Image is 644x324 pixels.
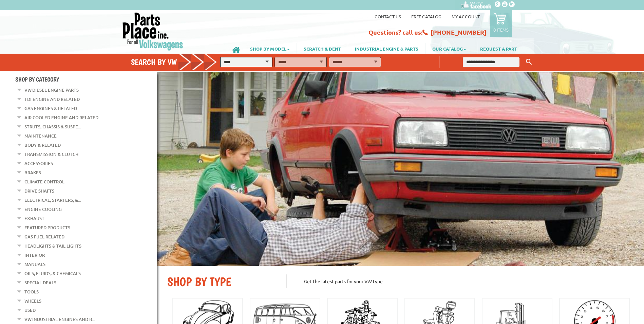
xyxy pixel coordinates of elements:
p: Get the latest parts for your VW type [286,274,634,288]
a: Body & Related [24,141,61,149]
a: Climate Control [24,177,64,186]
a: INDUSTRIAL ENGINE & PARTS [348,43,425,54]
a: Accessories [24,159,53,168]
button: Keyword Search [524,56,534,68]
a: SCRATCH & DENT [297,43,348,54]
h4: Search by VW [131,57,224,67]
a: My Account [452,14,480,19]
a: Transmission & Clutch [24,150,78,159]
a: Air Cooled Engine and Related [24,113,98,122]
a: Exhaust [24,214,44,223]
a: Struts, Chassis & Suspe... [24,122,81,131]
a: Gas Fuel Related [24,232,64,241]
a: SHOP BY MODEL [243,43,297,54]
a: Gas Engines & Related [24,104,77,113]
a: Drive Shafts [24,186,54,195]
a: Tools [24,287,39,296]
a: Manuals [24,260,45,269]
a: Contact us [375,14,401,19]
a: Maintenance [24,131,57,140]
img: First slide [900x500] [157,72,644,266]
a: Featured Products [24,223,70,232]
a: Wheels [24,296,41,305]
a: 0 items [490,10,512,37]
a: Brakes [24,168,41,177]
h2: SHOP BY TYPE [167,274,276,289]
a: Free Catalog [411,14,441,19]
a: VW Diesel Engine Parts [24,86,79,94]
h4: Shop By Category [15,76,157,83]
a: Headlights & Tail Lights [24,241,81,250]
a: REQUEST A PART [473,43,524,54]
a: Used [24,306,36,314]
img: Parts Place Inc! [122,12,184,51]
a: Engine Cooling [24,205,62,214]
a: Special Deals [24,278,56,287]
a: Electrical, Starters, &... [24,196,81,204]
a: TDI Engine and Related [24,95,80,104]
a: Oils, Fluids, & Chemicals [24,269,81,278]
p: 0 items [493,27,509,33]
a: OUR CATALOG [425,43,473,54]
a: Interior [24,251,45,259]
a: VW Industrial Engines and R... [24,315,95,324]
